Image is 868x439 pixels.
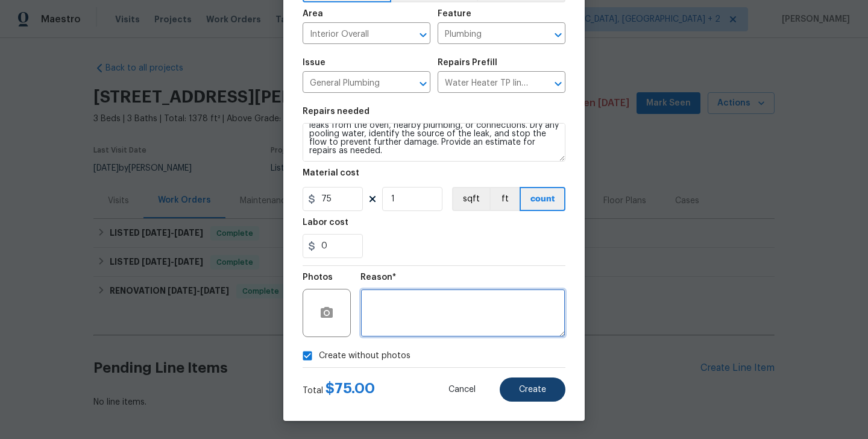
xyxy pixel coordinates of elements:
[415,27,432,43] button: Open
[429,377,495,402] button: Cancel
[452,187,489,211] button: sqft
[303,382,375,397] div: Total
[520,187,565,211] button: count
[325,381,375,396] span: $ 75.00
[550,27,567,43] button: Open
[303,169,359,177] h5: Material cost
[489,187,520,211] button: ft
[360,273,396,282] h5: Reason*
[415,75,432,92] button: Open
[303,107,370,116] h5: Repairs needed
[448,385,476,394] span: Cancel
[303,10,323,18] h5: Area
[519,385,546,394] span: Create
[438,58,497,67] h5: Repairs Prefill
[303,273,333,282] h5: Photos
[303,58,325,67] h5: Issue
[550,75,567,92] button: Open
[500,377,565,402] button: Create
[319,350,410,362] span: Create without photos
[303,123,565,162] textarea: There is water on the floor in front of the oven. Please prioritize this work order due to the ac...
[303,218,348,227] h5: Labor cost
[438,10,471,18] h5: Feature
